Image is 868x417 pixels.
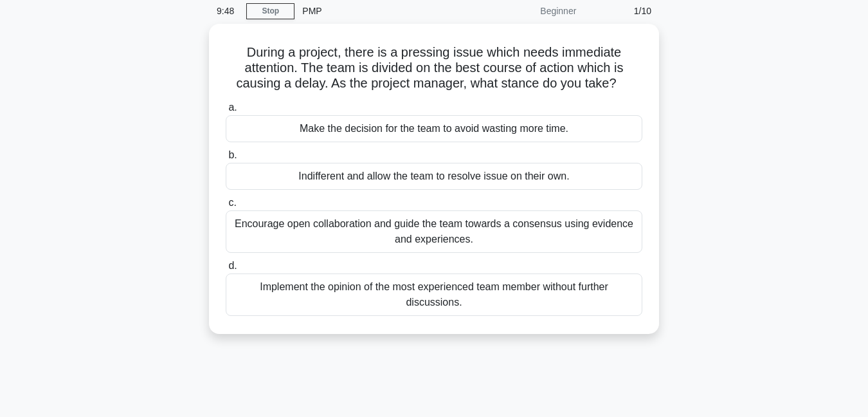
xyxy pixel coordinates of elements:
div: Indifferent and allow the team to resolve issue on their own. [226,163,642,190]
span: b. [228,149,237,160]
div: Implement the opinion of the most experienced team member without further discussions. [226,273,642,316]
h5: During a project, there is a pressing issue which needs immediate attention. The team is divided ... [224,44,644,92]
span: c. [228,197,236,208]
div: Make the decision for the team to avoid wasting more time. [226,115,642,142]
span: d. [228,260,237,271]
span: a. [228,102,237,113]
div: Encourage open collaboration and guide the team towards a consensus using evidence and experiences. [226,210,642,253]
a: Stop [246,3,294,19]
